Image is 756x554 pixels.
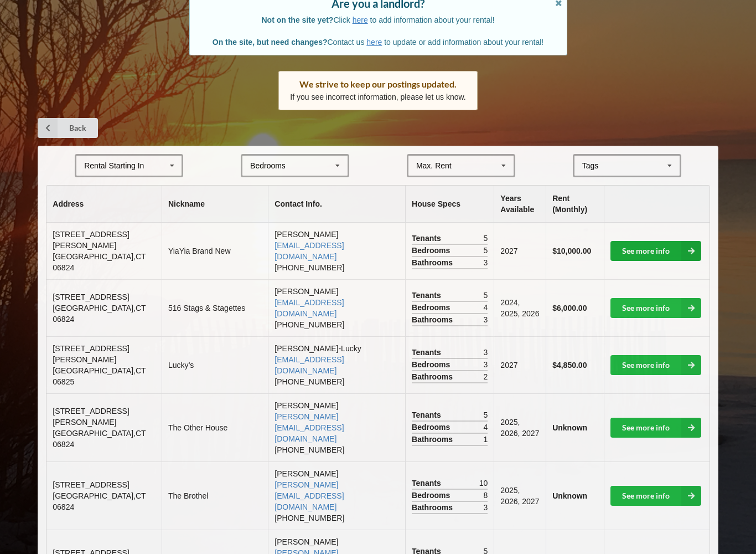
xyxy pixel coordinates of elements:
td: 2027 [494,336,546,393]
span: [GEOGRAPHIC_DATA] , CT 06824 [53,429,146,449]
span: [STREET_ADDRESS] [53,293,129,301]
span: 5 [484,409,488,420]
td: [PERSON_NAME] [PHONE_NUMBER] [268,279,405,336]
span: 10 [479,478,488,489]
span: Bedrooms [412,422,453,433]
td: The Brothel [162,461,268,530]
a: [PERSON_NAME][EMAIL_ADDRESS][DOMAIN_NAME] [275,412,344,443]
span: Bedrooms [412,245,453,256]
div: Bedrooms [250,162,286,170]
span: 5 [484,290,488,301]
span: Bathrooms [412,434,455,445]
span: Bedrooms [412,490,453,501]
span: Bathrooms [412,314,455,325]
td: Lucky’s [162,336,268,393]
p: If you see incorrect information, please let us know. [290,91,466,102]
span: [STREET_ADDRESS][PERSON_NAME] [53,407,129,427]
b: $6,000.00 [552,304,587,312]
th: Contact Info. [268,186,405,223]
span: [GEOGRAPHIC_DATA] , CT 06824 [53,252,146,272]
span: Bedrooms [412,359,453,370]
span: 3 [484,347,488,358]
a: [PERSON_NAME][EMAIL_ADDRESS][DOMAIN_NAME] [275,480,344,511]
td: [PERSON_NAME]-Lucky [PHONE_NUMBER] [268,336,405,393]
span: 5 [484,245,488,256]
a: Back [38,118,98,138]
span: 3 [484,314,488,325]
th: Years Available [494,186,546,223]
td: 516 Stags & Stagettes [162,279,268,336]
b: $4,850.00 [552,361,587,370]
div: We strive to keep our postings updated. [290,79,466,90]
span: 3 [484,502,488,513]
b: Not on the site yet? [262,16,334,24]
a: See more info [610,298,701,318]
td: [PERSON_NAME] [PHONE_NUMBER] [268,223,405,279]
th: House Specs [405,186,494,223]
span: [GEOGRAPHIC_DATA] , CT 06824 [53,304,146,324]
span: Bathrooms [412,371,455,382]
a: here [366,38,382,47]
a: [EMAIL_ADDRESS][DOMAIN_NAME] [275,241,344,261]
th: Address [46,186,162,223]
td: 2025, 2026, 2027 [494,393,546,461]
span: Tenants [412,290,444,301]
th: Rent (Monthly) [546,186,604,223]
span: 3 [484,359,488,370]
span: Contact us to update or add information about your rental! [213,38,543,47]
span: 8 [484,490,488,501]
td: [PERSON_NAME] [PHONE_NUMBER] [268,393,405,461]
span: 4 [484,422,488,433]
span: Bathrooms [412,257,455,268]
span: 3 [484,257,488,268]
td: 2025, 2026, 2027 [494,461,546,530]
a: See more info [610,355,701,375]
div: Rental Starting In [84,162,144,170]
b: Unknown [552,491,587,500]
a: [EMAIL_ADDRESS][DOMAIN_NAME] [275,355,344,375]
span: Tenants [412,409,444,420]
div: Tags [579,160,615,172]
a: [EMAIL_ADDRESS][DOMAIN_NAME] [275,298,344,318]
span: Bathrooms [412,502,455,513]
th: Nickname [162,186,268,223]
a: here [353,16,368,24]
span: [GEOGRAPHIC_DATA] , CT 06824 [53,491,146,511]
span: [STREET_ADDRESS] [53,480,129,489]
span: 1 [484,434,488,445]
td: The Other House [162,393,268,461]
b: On the site, but need changes? [213,38,328,47]
span: Tenants [412,233,444,244]
span: 5 [484,233,488,244]
b: $10,000.00 [552,247,591,255]
td: 2027 [494,223,546,279]
span: 2 [484,371,488,382]
div: Max. Rent [416,162,452,170]
span: Bedrooms [412,302,453,313]
a: See more info [610,486,701,506]
span: [STREET_ADDRESS][PERSON_NAME] [53,230,129,250]
span: [STREET_ADDRESS][PERSON_NAME] [53,344,129,364]
b: Unknown [552,423,587,432]
span: [GEOGRAPHIC_DATA] , CT 06825 [53,366,146,386]
td: 2024, 2025, 2026 [494,279,546,336]
td: [PERSON_NAME] [PHONE_NUMBER] [268,461,405,530]
td: YiaYia Brand New [162,223,268,279]
span: Click to add information about your rental! [262,16,495,24]
a: See more info [610,418,701,438]
span: 4 [484,302,488,313]
a: See more info [610,241,701,261]
span: Tenants [412,478,444,489]
span: Tenants [412,347,444,358]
